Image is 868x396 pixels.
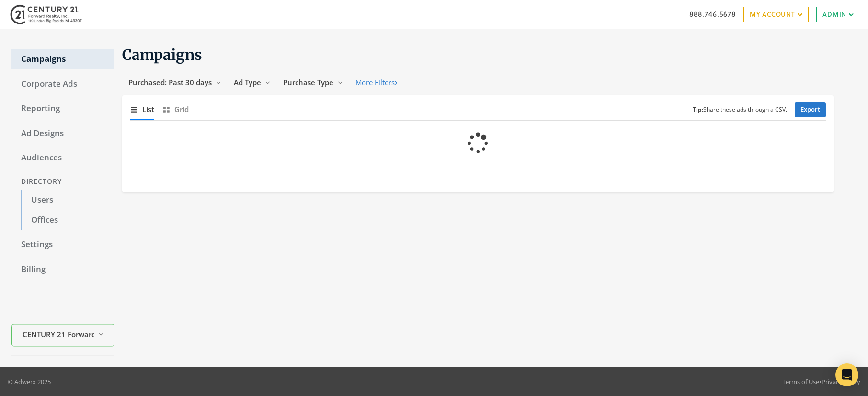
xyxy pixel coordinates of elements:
button: Grid [162,99,189,120]
a: Offices [21,210,114,230]
span: Ad Type [234,78,261,87]
p: © Adwerx 2025 [8,377,51,386]
a: Terms of Use [782,377,819,386]
button: More Filters [349,74,403,91]
a: Export [795,102,826,117]
a: My Account [743,7,809,22]
a: Reporting [11,99,114,119]
span: Purchase Type [283,78,333,87]
button: Ad Type [228,74,277,91]
button: CENTURY 21 Forward [11,324,114,347]
a: Ad Designs [11,124,114,144]
span: Campaigns [122,45,202,64]
a: 888.746.5678 [689,9,736,19]
img: Adwerx [8,2,84,26]
span: CENTURY 21 Forward [23,329,94,340]
a: Corporate Ads [11,74,114,94]
span: Grid [174,104,189,115]
button: Purchase Type [277,74,349,91]
b: Tip: [693,105,703,113]
span: List [142,104,154,115]
a: Privacy Policy [822,377,860,386]
button: Purchased: Past 30 days [122,74,228,91]
a: Billing [11,260,114,280]
button: List [130,99,154,120]
div: Directory [11,173,114,191]
a: Audiences [11,148,114,168]
a: Users [21,190,114,210]
small: Share these ads through a CSV. [693,105,787,114]
a: Settings [11,235,114,255]
a: Campaigns [11,49,114,69]
span: Purchased: Past 30 days [128,78,212,87]
a: Admin [816,7,860,22]
div: Open Intercom Messenger [835,363,858,386]
div: • [782,377,860,386]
